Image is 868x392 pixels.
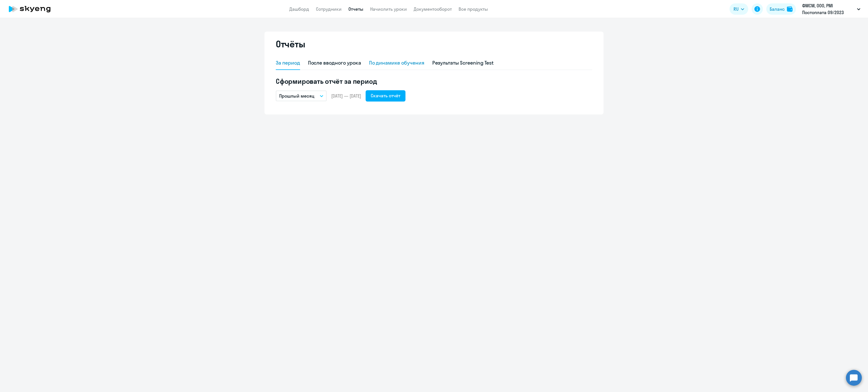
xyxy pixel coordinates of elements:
div: После вводного урока [308,59,361,67]
button: ФМСМ, ООО, PMI Постоплата 09/2023 [799,2,863,16]
a: Начислить уроки [370,6,407,12]
span: [DATE] — [DATE] [331,93,361,99]
img: balance [787,6,793,12]
h2: Отчёты [276,38,305,50]
a: Отчеты [348,6,363,12]
button: Прошлый месяц [276,91,327,101]
a: Дашборд [289,6,309,12]
a: Документооборот [414,6,452,12]
button: Балансbalance [766,3,796,15]
div: По динамике обучения [369,59,424,67]
a: Все продукты [459,6,488,12]
button: RU [730,3,748,15]
button: Скачать отчёт [366,90,405,102]
span: RU [734,6,739,12]
div: За период [276,59,300,67]
h5: Сформировать отчёт за период [276,77,592,86]
p: ФМСМ, ООО, PMI Постоплата 09/2023 [802,2,855,16]
div: Результаты Screening Test [432,59,494,67]
div: Скачать отчёт [371,92,400,99]
a: Сотрудники [316,6,342,12]
p: Прошлый месяц [279,93,314,99]
div: Баланс [770,6,785,12]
